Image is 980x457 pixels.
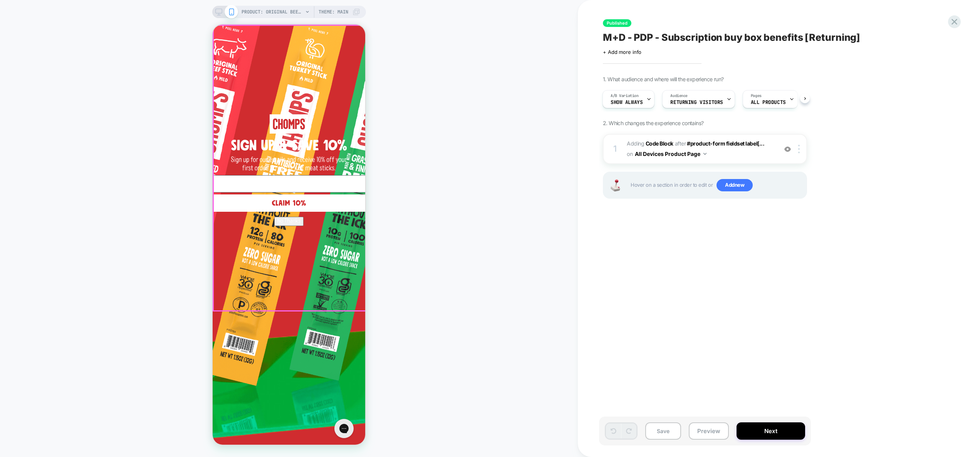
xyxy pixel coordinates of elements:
[603,120,703,126] span: 2. Which changes the experience contains?
[703,153,706,155] img: down arrow
[611,141,619,157] div: 1
[645,422,681,440] button: Save
[603,49,641,55] span: + Add more info
[798,145,800,153] img: close
[751,100,786,105] span: ALL PRODUCTS
[627,149,633,159] span: on
[646,140,673,147] b: Code Block
[717,179,753,191] span: Add new
[18,132,134,147] img: Sign up for our emails and receive 10% off your first order. No catch, just meat sticks.
[18,115,134,126] img: Sign up & save 10%
[631,179,802,191] span: Hover on a section in order to edit or
[670,100,723,105] span: Returning Visitors
[687,140,764,147] span: #product-form fieldset label[...
[611,93,639,99] span: A/B Variation
[607,179,623,191] img: Joystick
[319,6,348,18] span: Theme: MAIN
[242,6,303,18] span: PRODUCT: Original Beef [gluten free snack jerky stick]
[65,193,88,199] img: No Thanks
[603,19,631,27] span: Published
[675,140,686,147] span: AFTER
[689,422,729,440] button: Preview
[784,146,791,152] img: crossed eye
[603,76,723,82] span: 1. What audience and where will the experience run?
[118,392,145,416] iframe: Gorgias live chat messenger
[627,140,673,147] span: Adding
[737,422,805,440] button: Next
[611,100,643,105] span: Show Always
[751,93,762,99] span: Pages
[603,32,860,43] span: M+D - PDP - Subscription buy box benefits [Returning]
[635,148,706,159] button: All Devices Product Page
[670,93,688,99] span: Audience
[57,90,96,109] img: CHOMPS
